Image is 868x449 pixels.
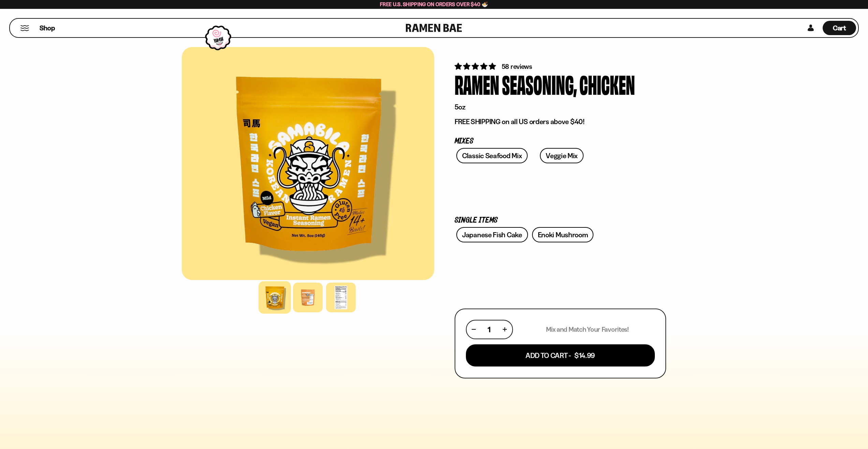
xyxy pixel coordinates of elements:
[40,21,55,35] a: Shop
[456,148,528,163] a: Classic Seafood Mix
[466,344,655,366] button: Add To Cart - $14.99
[833,24,846,32] span: Cart
[546,325,629,334] p: Mix and Match Your Favorites!
[380,1,488,8] span: Free U.S. Shipping on Orders over $40 🍜
[502,62,532,71] span: 58 reviews
[456,227,528,242] a: Japanese Fish Cake
[455,138,666,145] p: Mixes
[20,25,29,31] button: Mobile Menu Trigger
[532,227,594,242] a: Enoki Mushroom
[488,325,490,334] span: 1
[540,148,584,163] a: Veggie Mix
[455,217,666,224] p: Single Items
[455,117,666,126] p: FREE SHIPPING on all US orders above $40!
[40,24,55,33] span: Shop
[455,71,499,97] div: Ramen
[502,71,577,97] div: Seasoning,
[455,103,666,111] p: 5oz
[455,62,497,71] span: 4.83 stars
[579,71,635,97] div: Chicken
[823,19,856,37] a: Cart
